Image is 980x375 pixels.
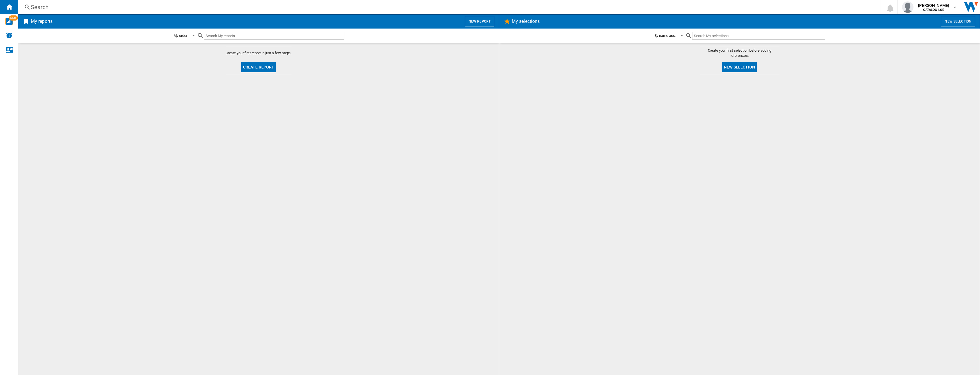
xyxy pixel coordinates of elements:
span: [PERSON_NAME] [918,3,949,8]
button: Create report [241,62,276,72]
button: New selection [941,16,975,27]
span: Create your first selection before adding references. [700,48,780,58]
div: By name asc. [654,33,676,38]
span: NEW [9,15,18,21]
img: wise-card.svg [5,18,13,25]
img: profile.jpg [902,1,913,13]
input: Search My reports [204,32,344,40]
h2: My reports [30,16,54,27]
h2: My selections [511,16,541,27]
div: My order [174,33,187,38]
input: Search My selections [692,32,825,40]
button: New selection [722,62,757,72]
span: Create your first report in just a few steps. [226,51,292,56]
button: New report [465,16,494,27]
b: CATALOG LGE [923,8,944,12]
img: alerts-logo.svg [6,32,13,39]
div: Search [31,3,866,11]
